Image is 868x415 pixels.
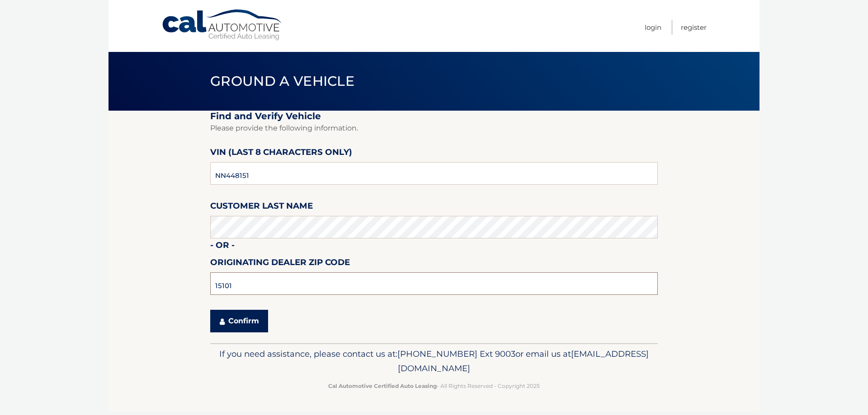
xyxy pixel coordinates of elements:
a: Register [681,20,707,35]
a: Cal Automotive [161,9,283,41]
label: VIN (last 8 characters only) [210,145,352,162]
h2: Find and Verify Vehicle [210,111,658,122]
label: Customer Last Name [210,199,313,216]
span: [PHONE_NUMBER] Ext 9003 [397,349,515,359]
a: Login [645,20,661,35]
button: Confirm [210,310,268,332]
span: Ground a Vehicle [210,73,354,89]
strong: Cal Automotive Certified Auto Leasing [328,382,437,389]
p: - All Rights Reserved - Copyright 2025 [216,381,652,391]
p: If you need assistance, please contact us at: or email us at [216,347,652,376]
label: Originating Dealer Zip Code [210,256,350,272]
label: - or - [210,238,235,255]
p: Please provide the following information. [210,122,658,135]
